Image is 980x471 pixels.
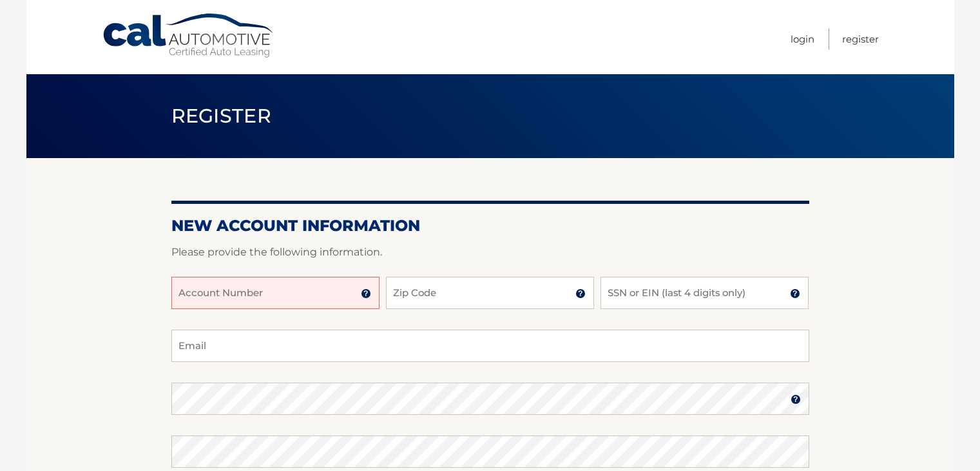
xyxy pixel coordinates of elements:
input: Zip Code [386,277,594,309]
input: Account Number [171,277,380,309]
img: tooltip.svg [361,288,371,299]
span: Register [171,104,272,128]
img: tooltip.svg [790,288,800,299]
img: tooltip.svg [791,394,801,405]
input: Email [171,330,809,362]
h2: New Account Information [171,216,809,235]
input: SSN or EIN (last 4 digits only) [600,277,809,309]
a: Login [791,28,814,50]
p: Please provide the following information. [171,243,809,261]
img: tooltip.svg [575,288,586,299]
a: Register [842,28,879,50]
a: Cal Automotive [102,13,276,59]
